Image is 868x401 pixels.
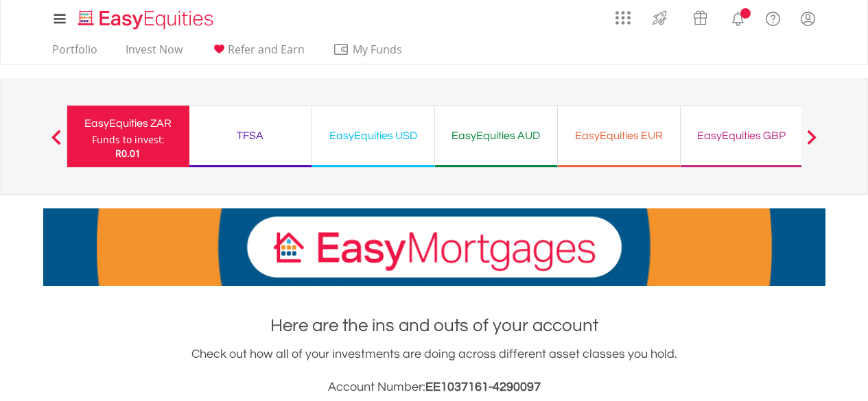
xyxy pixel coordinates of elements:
[680,3,720,29] a: Vouchers
[43,313,825,338] h1: Here are the ins and outs of your account
[333,40,423,58] span: My Funds
[43,378,825,397] h3: Account Number:
[43,345,825,397] div: Check out how all of your investments are doing across different asset classes you hold.
[43,208,825,286] img: EasyMortage Promotion Banner
[115,147,141,160] span: R0.01
[443,126,549,145] div: EasyEquities AUD
[689,126,795,145] div: EasyEquities GBP
[120,42,188,64] a: Invest Now
[47,42,103,64] a: Portfolio
[755,3,790,31] a: FAQ's and Support
[75,8,219,31] img: EasyEquities_Logo.png
[607,3,640,25] a: AppsGrid
[689,7,712,29] img: vouchers-v2.svg
[648,7,671,29] img: thrive-v2.svg
[566,126,672,145] div: EasyEquities EUR
[43,136,70,150] button: Previous
[92,133,165,147] div: Funds to invest:
[198,126,303,145] div: TFSA
[228,42,305,57] span: Refer and Earn
[75,114,181,133] div: EasyEquities ZAR
[320,126,426,145] div: EasyEquities USD
[790,3,825,34] a: My Profile
[205,42,310,64] a: Refer and Earn
[798,136,825,150] button: Next
[720,3,755,31] a: Notifications
[425,380,541,393] span: EE1037161-4290097
[615,10,631,25] img: grid-menu-icon.svg
[73,3,219,31] a: Home page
